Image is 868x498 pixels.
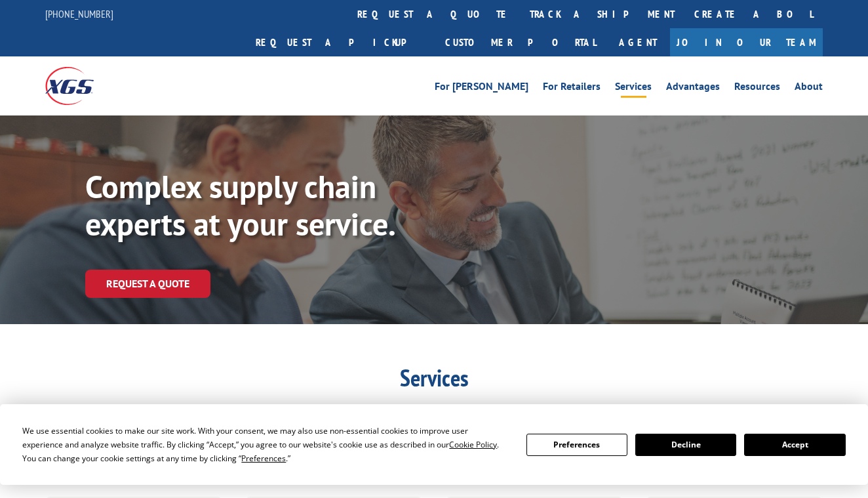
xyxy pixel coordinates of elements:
[744,434,845,456] button: Accept
[666,81,720,96] a: Advantages
[543,81,601,96] a: For Retailers
[435,28,606,56] a: Customer Portal
[85,168,479,243] p: Complex supply chain experts at your service.
[734,81,780,96] a: Resources
[85,270,210,298] a: Request a Quote
[795,81,823,96] a: About
[670,28,823,56] a: Join Our Team
[435,81,528,96] a: For [PERSON_NAME]
[449,439,497,450] span: Cookie Policy
[635,434,736,456] button: Decline
[45,7,113,20] a: [PHONE_NUMBER]
[606,28,670,56] a: Agent
[615,81,652,96] a: Services
[198,366,670,396] h1: Services
[246,28,435,56] a: Request a pickup
[241,453,286,464] span: Preferences
[22,424,510,465] div: We use essential cookies to make our site work. With your consent, we may also use non-essential ...
[526,434,627,456] button: Preferences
